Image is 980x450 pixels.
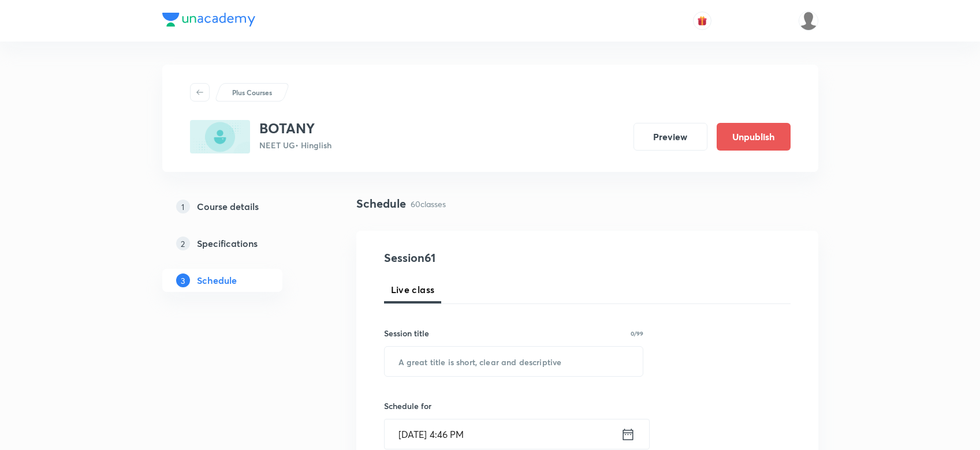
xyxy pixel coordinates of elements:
[197,237,258,250] h5: Specifications
[162,195,319,218] a: 1Course details
[693,12,711,30] button: avatar
[799,11,818,31] img: Shahrukh Ansari
[384,327,429,339] h6: Session title
[197,200,259,213] h5: Course details
[162,13,255,29] a: Company Logo
[162,232,319,255] a: 2Specifications
[259,120,331,137] h3: BOTANY
[634,123,707,151] button: Preview
[176,200,190,213] p: 1
[259,139,331,151] p: NEET UG • Hinglish
[176,237,190,250] p: 2
[356,195,406,212] h4: Schedule
[232,87,272,97] p: Plus Courses
[190,120,250,153] img: C90705F2-63F1-4D9E-849D-7285A35DBF8A_plus.png
[384,249,595,267] h4: Session 61
[697,16,707,26] img: avatar
[162,13,255,27] img: Company Logo
[385,347,643,376] input: A great title is short, clear and descriptive
[176,273,190,287] p: 3
[411,198,446,210] p: 60 classes
[391,283,435,297] span: Live class
[631,331,643,336] p: 0/99
[384,400,644,412] h6: Schedule for
[717,123,791,151] button: Unpublish
[197,273,237,287] h5: Schedule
